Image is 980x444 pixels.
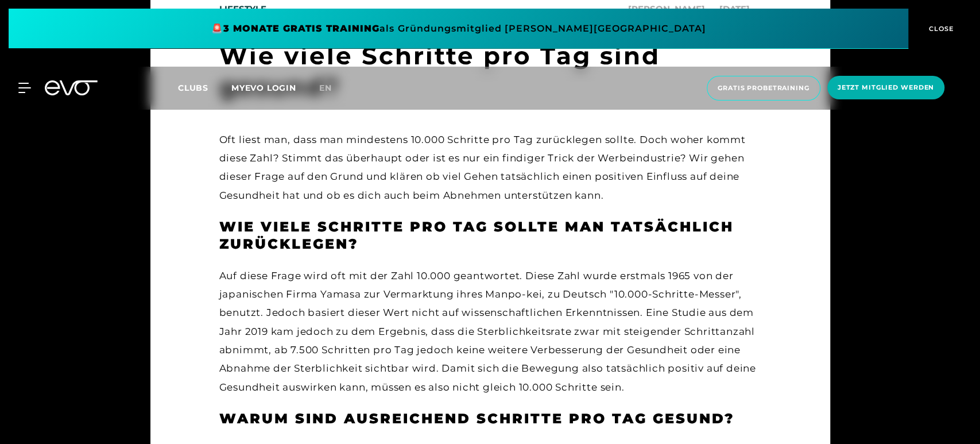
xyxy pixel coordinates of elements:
a: Jetzt Mitglied werden [824,76,948,101]
span: Clubs [178,83,208,93]
span: Jetzt Mitglied werden [838,83,934,92]
div: Auf diese Frage wird oft mit der Zahl 10.000 geantwortet. Diese Zahl wurde erstmals 1965 von der ... [219,267,761,396]
span: CLOSE [926,24,954,34]
a: en [319,82,346,95]
a: MYEVO LOGIN [231,83,296,93]
button: CLOSE [908,9,971,49]
span: Gratis Probetraining [718,83,809,93]
a: Gratis Probetraining [703,76,824,101]
a: Clubs [178,82,231,93]
h3: Wie viele Schritte pro Tag sollte man tatsächlich zurücklegen? [219,218,761,253]
div: Oft liest man, dass man mindestens 10.000 Schritte pro Tag zurücklegen sollte. Doch woher kommt d... [219,130,761,204]
span: en [319,83,332,93]
h3: Warum sind ausreichend Schritte pro Tag gesund? [219,410,761,427]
